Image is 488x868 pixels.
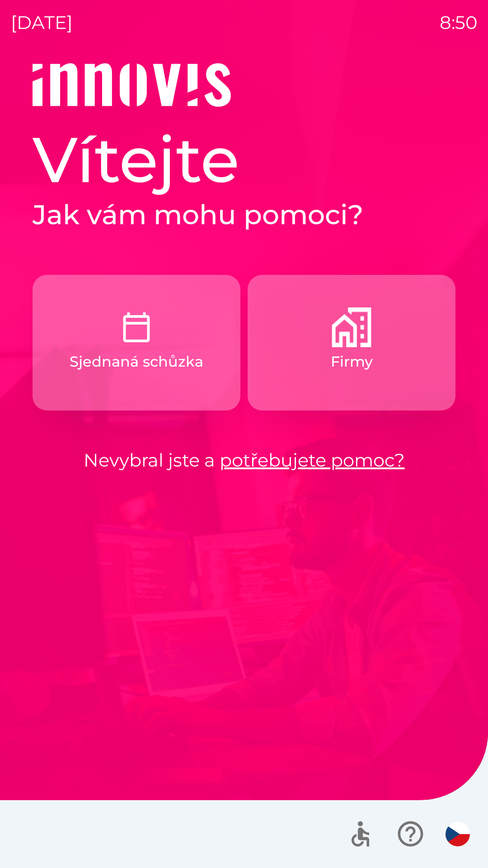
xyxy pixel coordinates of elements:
p: Nevybral jste a [33,447,455,474]
p: Firmy [331,351,373,373]
img: Logo [33,63,455,107]
button: Firmy [248,275,455,410]
h1: Vítejte [33,121,455,198]
img: 9a63d080-8abe-4a1b-b674-f4d7141fb94c.png [332,307,371,347]
h2: Jak vám mohu pomoci? [33,198,455,231]
img: c9327dbc-1a48-4f3f-9883-117394bbe9e6.png [117,307,156,347]
img: cs flag [446,822,470,846]
p: Sjednaná schůzka [70,351,203,373]
a: potřebujete pomoc? [220,449,405,471]
button: Sjednaná schůzka [33,275,240,410]
p: [DATE] [11,9,73,36]
p: 8:50 [440,9,477,36]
